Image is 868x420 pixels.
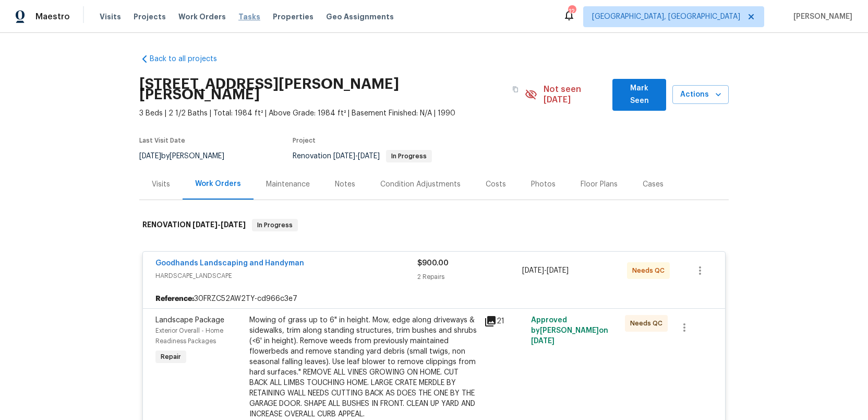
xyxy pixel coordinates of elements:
[35,11,70,22] span: Maestro
[100,11,121,22] span: Visits
[143,289,725,308] div: 30FRZC52AW2TY-cd966c3e7
[484,315,525,328] div: 21
[249,315,478,419] div: Mowing of grass up to 6" in height. Mow, edge along driveways & sidewalks, trim along standing st...
[380,179,461,190] div: Condition Adjustments
[522,265,569,276] span: -
[387,153,431,159] span: In Progress
[632,265,669,276] span: Needs QC
[544,84,607,105] span: Not seen [DATE]
[139,54,239,64] a: Back to all projects
[672,85,729,104] button: Actions
[139,208,729,242] div: RENOVATION [DATE]-[DATE]In Progress
[333,153,355,160] span: [DATE]
[156,352,185,362] span: Repair
[333,153,380,160] span: -
[155,294,194,304] b: Reference:
[358,153,380,160] span: [DATE]
[273,11,314,22] span: Properties
[155,328,223,344] span: Exterior Overall - Home Readiness Packages
[192,221,246,228] span: -
[139,150,237,162] div: by [PERSON_NAME]
[266,179,310,190] div: Maintenance
[293,137,316,144] span: Project
[681,88,720,101] span: Actions
[178,11,226,22] span: Work Orders
[612,79,666,111] button: Mark Seen
[142,219,246,231] h6: RENOVATION
[221,221,246,228] span: [DATE]
[531,179,556,190] div: Photos
[195,179,241,189] div: Work Orders
[789,11,852,22] span: [PERSON_NAME]
[486,179,506,190] div: Costs
[293,153,432,160] span: Renovation
[152,179,170,190] div: Visits
[417,272,522,282] div: 2 Repairs
[335,179,355,190] div: Notes
[417,260,449,267] span: $900.00
[139,153,161,160] span: [DATE]
[139,108,525,119] span: 3 Beds | 2 1/2 Baths | Total: 1984 ft² | Above Grade: 1984 ft² | Basement Finished: N/A | 1990
[581,179,618,190] div: Floor Plans
[531,337,554,345] span: [DATE]
[134,11,166,22] span: Projects
[592,11,740,22] span: [GEOGRAPHIC_DATA], [GEOGRAPHIC_DATA]
[621,82,658,108] span: Mark Seen
[547,267,569,274] span: [DATE]
[139,79,506,100] h2: [STREET_ADDRESS][PERSON_NAME][PERSON_NAME]
[326,11,394,22] span: Geo Assignments
[139,137,185,144] span: Last Visit Date
[192,221,218,228] span: [DATE]
[531,317,608,345] span: Approved by [PERSON_NAME] on
[643,179,664,190] div: Cases
[155,271,417,281] span: HARDSCAPE_LANDSCAPE
[155,260,304,267] a: Goodhands Landscaping and Handyman
[155,317,224,324] span: Landscape Package
[630,318,667,329] span: Needs QC
[568,6,575,17] div: 12
[253,220,297,230] span: In Progress
[238,13,260,20] span: Tasks
[506,80,525,99] button: Copy Address
[522,267,544,274] span: [DATE]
